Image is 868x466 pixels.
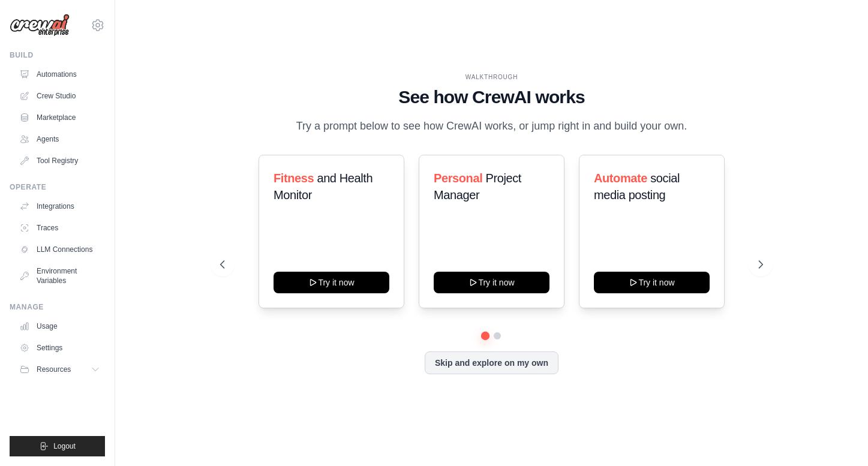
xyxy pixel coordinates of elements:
[274,172,314,185] span: Fitness
[10,302,105,312] div: Manage
[220,86,763,108] h1: See how CrewAI works
[14,130,105,149] a: Agents
[434,172,482,185] span: Personal
[220,73,763,82] div: WALKTHROUGH
[14,240,105,259] a: LLM Connections
[434,272,549,293] button: Try it now
[14,65,105,84] a: Automations
[14,86,105,106] a: Crew Studio
[37,365,71,374] span: Resources
[10,14,70,37] img: Logo
[14,338,105,357] a: Settings
[10,50,105,60] div: Build
[434,172,521,202] span: Project Manager
[594,172,680,202] span: social media posting
[14,360,105,379] button: Resources
[10,182,105,192] div: Operate
[274,272,389,293] button: Try it now
[808,408,868,466] iframe: Chat Widget
[14,108,105,127] a: Marketplace
[14,197,105,216] a: Integrations
[53,441,76,451] span: Logout
[594,272,710,293] button: Try it now
[10,436,105,456] button: Logout
[425,351,558,374] button: Skip and explore on my own
[14,151,105,170] a: Tool Registry
[14,317,105,336] a: Usage
[594,172,647,185] span: Automate
[290,118,693,135] p: Try a prompt below to see how CrewAI works, or jump right in and build your own.
[14,261,105,290] a: Environment Variables
[14,218,105,237] a: Traces
[274,172,373,202] span: and Health Monitor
